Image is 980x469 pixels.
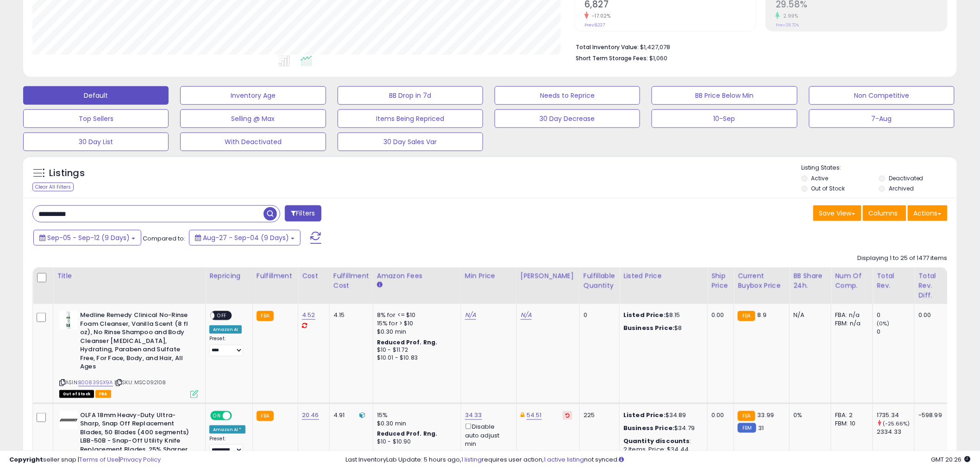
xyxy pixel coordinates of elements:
[811,184,845,192] label: Out of Stock
[835,419,866,428] div: FBM: 10
[257,271,294,281] div: Fulfillment
[346,456,971,464] div: Last InventoryLab Update: 5 hours ago, requires user action, not synced.
[584,271,616,291] div: Fulfillable Quantity
[584,411,612,419] div: 225
[809,86,955,105] button: Non Competitive
[738,411,755,421] small: FBA
[877,428,914,436] div: 2334.33
[649,54,667,63] span: $1,060
[59,311,198,397] div: ASIN:
[780,13,798,19] small: 2.99%
[377,430,438,437] b: Reduced Prof. Rng.
[711,271,730,291] div: Ship Price
[257,311,274,321] small: FBA
[623,311,700,319] div: $8.15
[793,311,824,319] div: N/A
[889,174,923,182] label: Deactivated
[863,205,906,221] button: Columns
[377,438,454,446] div: $10 - $10.90
[623,437,700,445] div: :
[758,311,766,319] span: 8.9
[49,167,85,180] h5: Listings
[302,411,319,420] a: 20.46
[544,455,584,464] a: 1 active listing
[120,455,161,464] a: Privacy Policy
[931,455,971,464] span: 2025-09-12 20:26 GMT
[738,423,756,433] small: FBM
[889,184,914,192] label: Archived
[180,133,326,151] button: With Deactivated
[377,311,454,319] div: 8% for <= $10
[465,422,509,448] div: Disable auto adjust min
[257,411,274,421] small: FBA
[527,411,542,420] a: 54.51
[302,311,315,320] a: 4.52
[918,271,945,300] div: Total Rev. Diff.
[189,230,301,246] button: Aug-27 - Sep-04 (9 Days)
[711,411,727,419] div: 0.00
[333,411,366,419] div: 4.91
[209,436,245,456] div: Preset:
[623,424,674,432] b: Business Price:
[377,346,454,354] div: $10 - $11.72
[377,411,454,419] div: 15%
[883,420,910,427] small: (-25.66%)
[285,205,321,222] button: Filters
[377,419,454,428] div: $0.30 min
[576,41,941,52] li: $1,427,078
[858,254,948,263] div: Displaying 1 to 25 of 1477 items
[377,328,454,336] div: $0.30 min
[32,183,74,191] div: Clear All Filters
[9,456,161,464] div: seller snap | |
[180,109,326,128] button: Selling @ Max
[652,86,797,105] button: BB Price Below Min
[759,424,764,432] span: 31
[333,311,366,319] div: 4.15
[877,320,890,327] small: (0%)
[877,328,914,336] div: 0
[23,109,169,128] button: Top Sellers
[521,271,576,281] div: [PERSON_NAME]
[623,323,674,332] b: Business Price:
[877,271,911,291] div: Total Rev.
[302,271,326,281] div: Cost
[79,455,119,464] a: Terms of Use
[462,455,482,464] a: 1 listing
[811,174,829,182] label: Active
[465,311,476,320] a: N/A
[918,411,942,419] div: -598.99
[9,455,43,464] strong: Copyright
[114,379,166,386] span: | SKU: MSC092108
[623,411,666,419] b: Listed Price:
[59,311,78,330] img: 31ELQF0DT4L._SL40_.jpg
[333,271,369,291] div: Fulfillment Cost
[338,86,483,105] button: BB Drop in 7d
[95,390,111,398] span: FBA
[377,338,438,346] b: Reduced Prof. Rng.
[338,109,483,128] button: Items Being Repriced
[465,411,482,420] a: 34.33
[835,271,869,291] div: Num of Comp.
[776,22,799,28] small: Prev: 28.72%
[711,311,727,319] div: 0.00
[877,311,914,319] div: 0
[835,319,866,328] div: FBM: n/a
[908,205,948,221] button: Actions
[793,411,824,419] div: 0%
[377,281,383,289] small: Amazon Fees.
[623,271,704,281] div: Listed Price
[47,233,130,242] span: Sep-05 - Sep-12 (9 Days)
[623,437,690,445] b: Quantity discounts
[465,271,513,281] div: Min Price
[576,43,639,51] b: Total Inventory Value:
[57,271,201,281] div: Title
[377,354,454,362] div: $10.01 - $10.83
[623,324,700,332] div: $8
[23,133,169,151] button: 30 Day List
[203,233,289,242] span: Aug-27 - Sep-04 (9 Days)
[835,311,866,319] div: FBA: n/a
[377,271,457,281] div: Amazon Fees
[495,86,640,105] button: Needs to Reprice
[738,271,785,291] div: Current Buybox Price
[584,22,605,28] small: Prev: 8,227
